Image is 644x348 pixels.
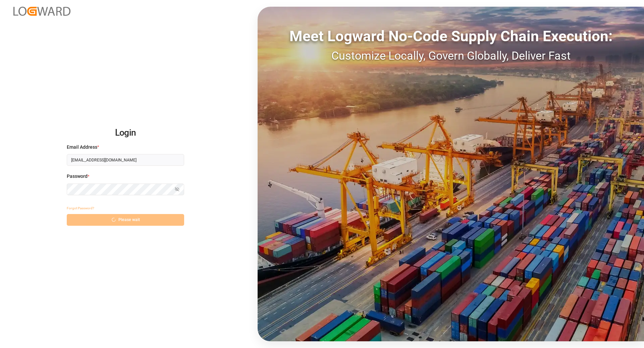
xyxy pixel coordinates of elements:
[67,144,97,151] span: Email Address
[67,122,184,144] h2: Login
[67,173,88,180] span: Password
[258,25,644,47] div: Meet Logward No-Code Supply Chain Execution:
[13,7,70,16] img: Logward_new_orange.png
[67,154,184,166] input: Enter your email
[258,47,644,64] div: Customize Locally, Govern Globally, Deliver Fast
